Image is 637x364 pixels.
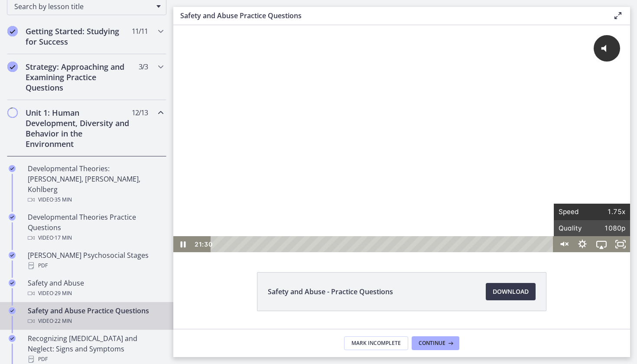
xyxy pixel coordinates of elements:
span: 11 / 11 [132,26,148,36]
div: Developmental Theories: [PERSON_NAME], [PERSON_NAME], Kohlberg [28,163,163,205]
span: · 29 min [53,288,72,299]
a: Download [486,283,536,300]
h2: Strategy: Approaching and Examining Practice Questions [26,62,131,93]
button: Fullscreen [438,211,457,227]
span: 1.75x [419,179,452,195]
span: Continue [419,340,445,347]
span: Safety and Abuse - Practice Questions [268,286,393,297]
h3: Safety and Abuse Practice Questions [180,10,599,21]
span: · 35 min [53,195,72,205]
i: Completed [9,214,16,221]
div: Safety and Abuse Practice Questions [28,305,163,326]
div: PDF [28,260,163,271]
span: Search by lesson title [14,2,152,11]
i: Completed [9,279,16,286]
span: 12 / 13 [132,107,148,118]
i: Completed [9,165,16,172]
i: Completed [7,26,18,36]
button: Airplay [419,211,438,227]
div: Safety and Abuse [28,278,163,299]
div: Video [28,233,163,243]
i: Completed [7,62,18,72]
iframe: Video Lesson [173,25,630,252]
button: Speed1.75x [380,179,457,195]
h2: Unit 1: Human Development, Diversity and Behavior in the Environment [26,107,131,149]
span: Speed [385,179,419,195]
span: Download [493,286,529,297]
div: Video [28,316,163,326]
span: Mark Incomplete [351,340,401,347]
button: Quality1080p [380,195,457,211]
button: Unmute [380,211,400,227]
button: Continue [412,336,459,350]
button: Hide settings menu [400,211,419,227]
i: Completed [9,307,16,314]
i: Completed [9,252,16,259]
div: Video [28,195,163,205]
span: · 17 min [53,233,72,243]
h2: Getting Started: Studying for Success [26,26,131,47]
span: 1080p [419,195,452,211]
span: · 22 min [53,316,72,326]
div: Video [28,288,163,299]
span: 3 / 3 [139,62,148,72]
div: [PERSON_NAME] Psychosocial Stages [28,250,163,271]
span: Quality [385,195,419,211]
i: Completed [9,335,16,342]
button: Mark Incomplete [344,336,408,350]
div: Developmental Theories Practice Questions [28,212,163,243]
